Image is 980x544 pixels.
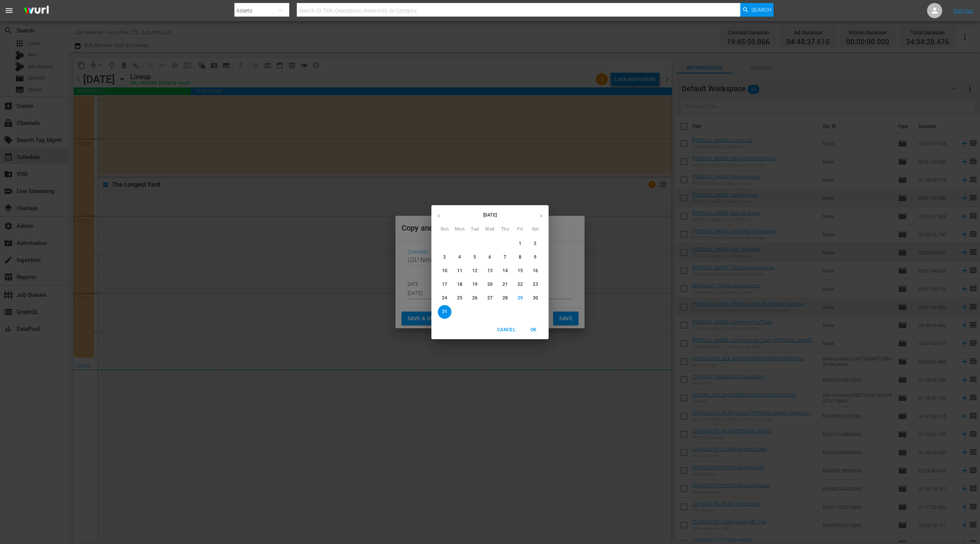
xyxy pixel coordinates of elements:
[472,268,478,274] p: 12
[458,254,461,260] p: 4
[519,240,521,247] p: 1
[529,278,542,291] button: 23
[498,251,512,264] button: 7
[524,326,543,334] span: OK
[5,6,14,15] span: menu
[534,240,537,247] p: 2
[488,254,491,260] p: 6
[473,254,476,260] p: 5
[518,281,523,288] p: 22
[446,212,534,218] p: [DATE]
[513,226,527,233] span: Fri
[442,281,447,288] p: 17
[483,264,497,278] button: 13
[453,264,467,278] button: 11
[518,268,523,274] p: 15
[529,251,542,264] button: 9
[453,291,467,305] button: 25
[513,291,527,305] button: 29
[457,295,462,301] p: 25
[438,226,451,233] span: Sun
[529,264,542,278] button: 16
[513,251,527,264] button: 8
[513,264,527,278] button: 15
[438,305,451,319] button: 31
[498,226,512,233] span: Thu
[468,251,482,264] button: 5
[453,226,467,233] span: Mon
[468,226,482,233] span: Tue
[529,291,542,305] button: 30
[438,264,451,278] button: 10
[533,281,538,288] p: 23
[457,268,462,274] p: 11
[468,264,482,278] button: 12
[498,264,512,278] button: 14
[504,254,506,260] p: 7
[453,278,467,291] button: 18
[438,278,451,291] button: 17
[534,254,537,260] p: 9
[442,268,447,274] p: 10
[487,281,493,288] p: 20
[483,251,497,264] button: 6
[502,268,508,274] p: 14
[483,278,497,291] button: 20
[472,295,478,301] p: 26
[498,291,512,305] button: 28
[487,295,493,301] p: 27
[457,281,462,288] p: 18
[468,278,482,291] button: 19
[513,237,527,251] button: 1
[533,268,538,274] p: 16
[519,254,521,260] p: 8
[513,278,527,291] button: 22
[497,326,515,334] span: Cancel
[18,2,54,20] img: ans4CAIJ8jUAAAAAAAAAAAAAAAAAAAAAAAAgQb4GAAAAAAAAAAAAAAAAAAAAAAAAJMjXAAAAAAAAAAAAAAAAAAAAAAAAgAT5G...
[529,226,542,233] span: Sat
[518,295,523,301] p: 29
[533,295,538,301] p: 30
[494,324,518,336] button: Cancel
[498,278,512,291] button: 21
[529,237,542,251] button: 2
[483,226,497,233] span: Wed
[468,291,482,305] button: 26
[502,295,508,301] p: 28
[438,291,451,305] button: 24
[443,254,446,260] p: 3
[472,281,478,288] p: 19
[751,3,771,17] span: Search
[453,251,467,264] button: 4
[483,291,497,305] button: 27
[442,309,447,315] p: 31
[487,268,493,274] p: 13
[502,281,508,288] p: 21
[521,324,546,336] button: OK
[438,251,451,264] button: 3
[953,8,973,14] a: Sign Out
[442,295,447,301] p: 24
